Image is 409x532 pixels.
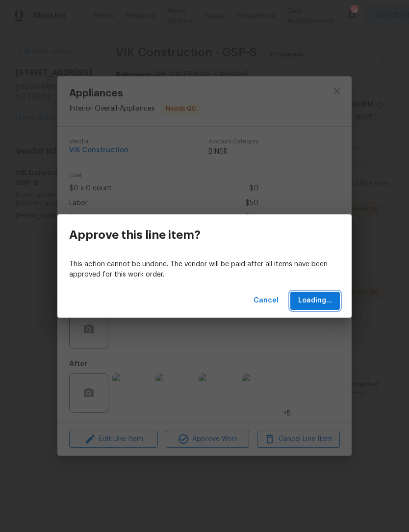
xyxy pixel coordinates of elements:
span: Loading... [298,295,332,307]
button: Cancel [250,292,282,310]
h3: Approve this line item? [69,228,201,242]
span: Cancel [254,295,279,307]
p: This action cannot be undone. The vendor will be paid after all items have been approved for this... [69,259,340,280]
button: Loading... [290,292,340,310]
